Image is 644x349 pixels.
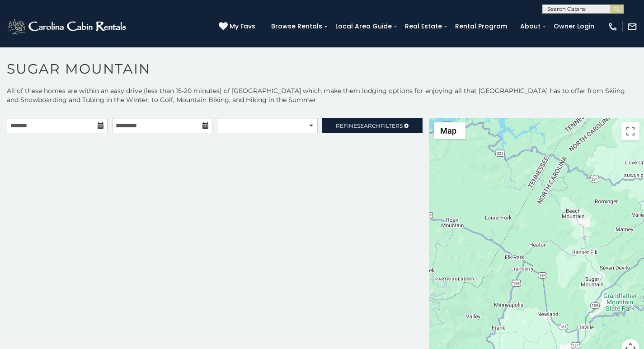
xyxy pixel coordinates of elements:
[336,122,403,129] span: Refine Filters
[549,19,599,33] a: Owner Login
[400,19,447,33] a: Real Estate
[440,126,456,135] span: Map
[331,19,396,33] a: Local Area Guide
[516,19,545,33] a: About
[608,22,618,32] img: phone-regular-white.png
[267,19,327,33] a: Browse Rentals
[322,118,423,133] a: RefineSearchFilters
[434,122,465,139] button: Change map style
[230,22,255,31] span: My Favs
[627,22,637,32] img: mail-regular-white.png
[7,18,129,36] img: White-1-2.png
[621,122,639,140] button: Toggle fullscreen view
[219,22,258,32] a: My Favs
[357,122,381,129] span: Search
[451,19,512,33] a: Rental Program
